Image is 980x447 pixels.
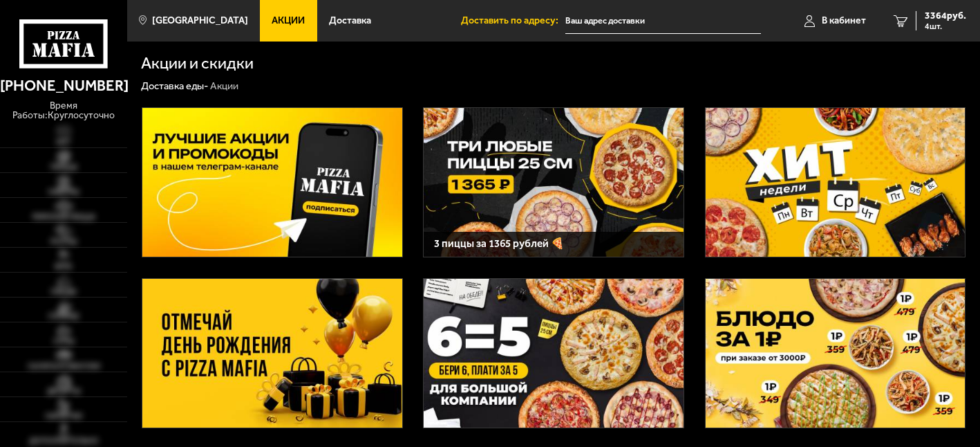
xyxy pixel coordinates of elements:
[925,11,966,21] span: 3364 руб.
[565,8,762,34] input: Ваш адрес доставки
[822,16,866,26] span: В кабинет
[210,80,238,93] div: Акции
[423,107,684,258] a: 3 пиццы за 1365 рублей 🍕
[152,16,248,26] span: [GEOGRAPHIC_DATA]
[434,239,673,250] h3: 3 пиццы за 1365 рублей 🍕
[141,80,208,92] a: Доставка еды-
[329,16,371,26] span: Доставка
[272,16,305,26] span: Акции
[461,16,565,26] span: Доставить по адресу:
[925,22,966,30] span: 4 шт.
[141,55,254,72] h1: Акции и скидки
